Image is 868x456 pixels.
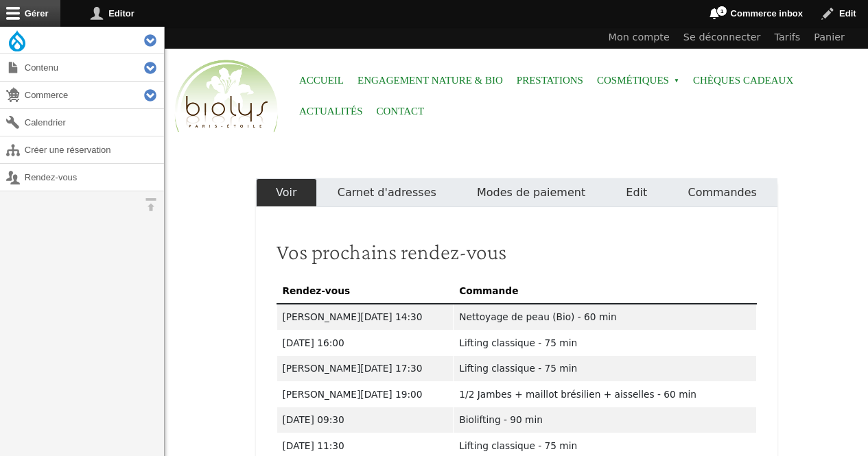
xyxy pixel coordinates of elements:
[283,414,344,425] time: [DATE] 09:30
[317,178,456,207] a: Carnet d'adresses
[454,330,756,356] td: Lifting classique - 75 min
[456,178,605,207] a: Modes de paiement
[517,65,583,96] a: Prestations
[256,178,777,207] nav: Onglets
[299,65,344,96] a: Accueil
[377,96,425,127] a: Contact
[283,440,344,451] time: [DATE] 11:30
[357,65,503,96] a: Engagement Nature & Bio
[768,27,808,49] a: Tarifs
[454,407,756,433] td: Biolifting - 90 min
[807,27,852,49] a: Panier
[677,27,768,49] a: Se déconnecter
[454,304,756,330] td: Nettoyage de peau (Bio) - 60 min
[693,65,793,96] a: Chèques cadeaux
[597,65,679,96] span: Cosmétiques
[454,356,756,382] td: Lifting classique - 75 min
[299,96,363,127] a: Actualités
[277,239,757,265] h2: Vos prochains rendez-vous
[283,363,423,374] time: [PERSON_NAME][DATE] 17:30
[602,27,677,49] a: Mon compte
[283,311,423,322] time: [PERSON_NAME][DATE] 14:30
[172,58,281,136] img: Accueil
[668,178,777,207] a: Commandes
[283,389,423,400] time: [PERSON_NAME][DATE] 19:00
[256,178,318,207] a: Voir
[454,381,756,407] td: 1/2 Jambes + maillot brésilien + aisselles - 60 min
[277,278,454,304] th: Rendez-vous
[716,5,727,16] span: 1
[454,278,756,304] th: Commande
[606,178,668,207] a: Edit
[283,337,344,348] time: [DATE] 16:00
[137,191,164,218] button: Orientation horizontale
[165,27,868,144] header: Entête du site
[674,78,679,84] span: »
